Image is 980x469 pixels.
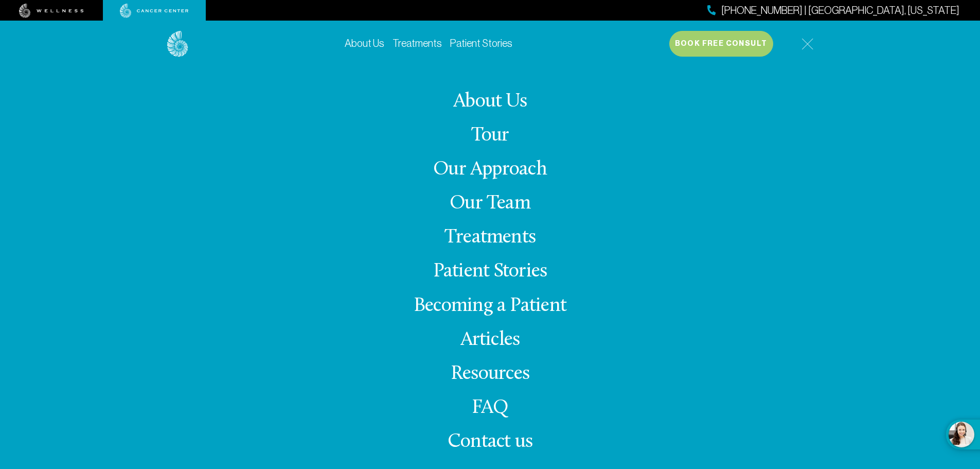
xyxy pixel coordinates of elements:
[448,432,532,452] span: Contact us
[669,31,773,57] button: Book Free Consult
[450,38,512,49] a: Patient Stories
[801,38,813,50] img: icon-hamburger
[393,38,442,49] a: Treatments
[167,31,188,57] img: logo
[433,262,547,282] a: Patient Stories
[453,92,527,112] a: About Us
[460,330,520,350] a: Articles
[721,3,959,18] span: [PHONE_NUMBER] | [GEOGRAPHIC_DATA], [US_STATE]
[444,228,536,248] a: Treatments
[471,126,509,146] a: Tour
[433,160,547,180] a: Our Approach
[19,4,84,18] img: wellness
[120,4,189,18] img: cancer center
[707,3,959,18] a: [PHONE_NUMBER] | [GEOGRAPHIC_DATA], [US_STATE]
[472,398,509,418] a: FAQ
[450,194,530,214] a: Our Team
[451,364,529,384] a: Resources
[345,38,384,49] a: About Us
[414,296,566,316] a: Becoming a Patient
